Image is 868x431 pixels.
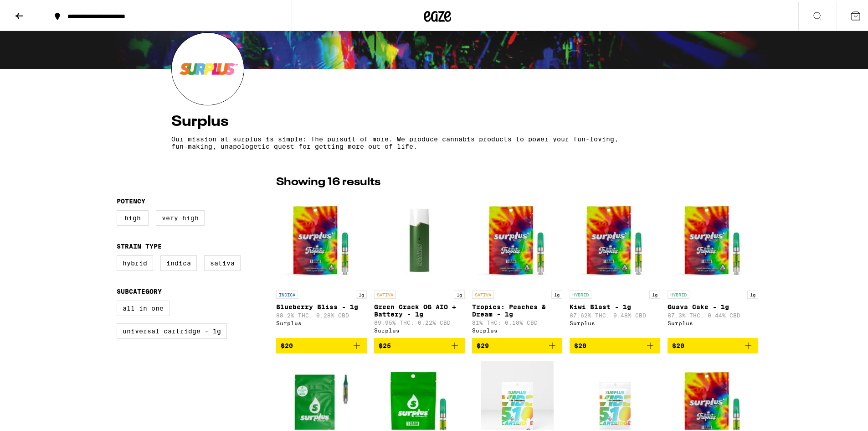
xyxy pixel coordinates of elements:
[171,113,704,127] h4: Surplus
[472,193,563,336] a: Open page for Tropics: Peaches & Dream - 1g from Surplus
[672,340,684,348] span: $20
[668,336,758,352] button: Add to bag
[668,301,758,309] p: Guava Cake - 1g
[570,336,660,352] button: Add to bag
[276,301,367,309] p: Blueberry Bliss - 1g
[472,193,563,284] img: Surplus - Tropics: Peaches & Dream - 1g
[356,289,367,297] p: 1g
[5,6,66,14] span: Hi. Need any help?
[172,31,244,103] img: Surplus logo
[276,289,298,297] p: INDICA
[374,289,396,297] p: SATIVA
[117,286,162,293] legend: Subcategory
[570,193,660,284] img: Surplus - Kiwi Blast - 1g
[472,318,563,324] p: 81% THC: 0.18% CBD
[374,326,465,332] div: Surplus
[649,289,660,297] p: 1g
[668,318,758,324] div: Surplus
[374,336,465,352] button: Add to bag
[276,193,367,284] img: Surplus - Blueberry Bliss - 1g
[374,318,465,324] p: 89.95% THC: 0.22% CBD
[379,340,391,348] span: $25
[747,289,758,297] p: 1g
[574,340,586,348] span: $20
[668,311,758,317] p: 87.3% THC: 0.44% CBD
[668,193,758,336] a: Open page for Guava Cake - 1g from Surplus
[570,289,591,297] p: HYBRID
[160,254,197,269] label: Indica
[276,318,367,324] div: Surplus
[472,336,563,352] button: Add to bag
[551,289,562,297] p: 1g
[472,289,494,297] p: SATIVA
[374,193,465,336] a: Open page for Green Crack OG AIO + Battery - 1g from Surplus
[117,322,227,337] label: Universal Cartridge - 1g
[117,299,169,314] label: All-In-One
[668,193,758,284] img: Surplus - Guava Cake - 1g
[276,336,367,352] button: Add to bag
[472,326,563,332] div: Surplus
[117,208,149,224] label: High
[117,196,145,203] legend: Potency
[570,301,660,309] p: Kiwi Blast - 1g
[472,301,563,316] p: Tropics: Peaches & Dream - 1g
[276,311,367,317] p: 88.2% THC: 0.28% CBD
[477,340,489,348] span: $29
[570,311,660,317] p: 87.62% THC: 0.48% CBD
[454,289,465,297] p: 1g
[117,254,153,269] label: Hybrid
[276,193,367,336] a: Open page for Blueberry Bliss - 1g from Surplus
[117,241,162,248] legend: Strain Type
[156,208,205,224] label: Very High
[374,193,465,284] img: Surplus - Green Crack OG AIO + Battery - 1g
[668,289,689,297] p: HYBRID
[171,134,623,148] p: Our mission at surplus is simple: The pursuit of more. We produce cannabis products to power your...
[374,301,465,316] p: Green Crack OG AIO + Battery - 1g
[281,340,293,348] span: $20
[570,318,660,324] div: Surplus
[276,173,380,188] p: Showing 16 results
[570,193,660,336] a: Open page for Kiwi Blast - 1g from Surplus
[204,254,241,269] label: Sativa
